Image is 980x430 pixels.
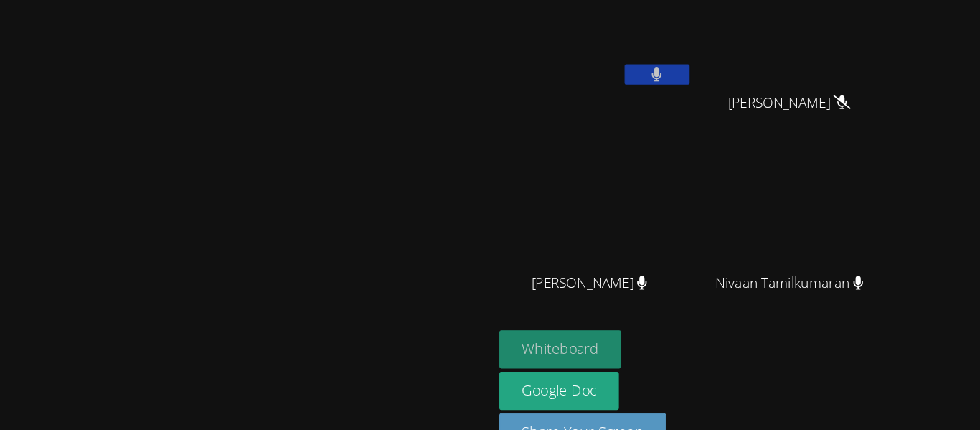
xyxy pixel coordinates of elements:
span: [PERSON_NAME] [697,108,806,128]
span: Nivaan Tamilkumaran [687,267,817,288]
button: Whiteboard [496,319,604,352]
button: Share Your Screen [496,392,644,426]
a: Google Doc [496,355,602,389]
span: [PERSON_NAME] [524,267,626,288]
